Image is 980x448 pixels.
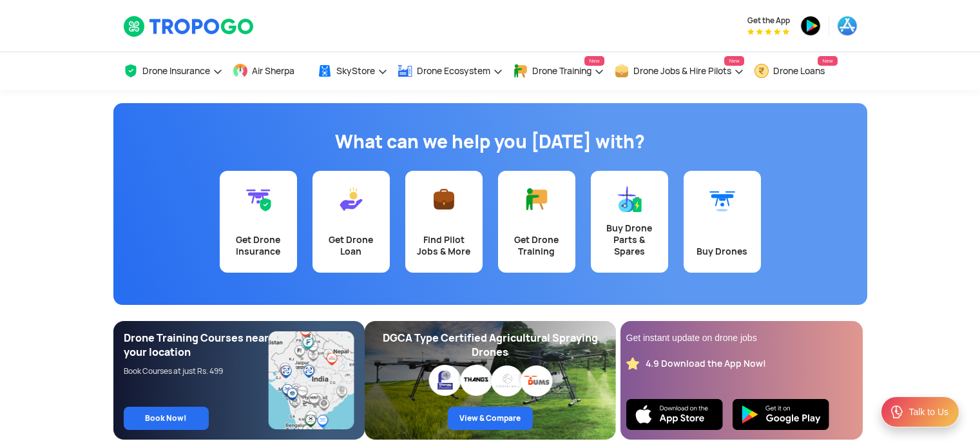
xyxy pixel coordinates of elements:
img: Ios [626,399,723,430]
div: Buy Drone Parts & Spares [599,222,660,257]
div: Book Courses at just Rs. 499 [124,366,269,376]
span: Get the App [747,15,790,26]
div: Find Pilot Jobs & More [413,234,475,257]
img: TropoGo Logo [123,15,255,37]
div: Buy Drones [691,246,753,257]
span: New [818,56,837,66]
img: Find Pilot Jobs & More [431,186,457,212]
a: Drone TrainingNew [513,52,604,90]
img: Get Drone Loan [338,186,364,212]
span: Drone Training [532,66,591,76]
img: App Raking [747,28,789,35]
span: SkyStore [336,66,375,76]
img: Get Drone Insurance [245,186,271,212]
span: New [724,56,744,66]
div: Talk to Us [909,405,948,418]
a: SkyStore [317,52,388,90]
img: Buy Drones [709,186,735,212]
span: Drone Ecosystem [417,66,490,76]
img: ic_Support.svg [889,404,905,420]
a: Buy Drones [684,171,761,273]
img: Get Drone Training [524,186,550,212]
a: View & Compare [448,407,533,430]
div: Get Drone Insurance [227,234,289,257]
a: Book Now! [124,407,209,430]
div: DGCA Type Certified Agricultural Spraying Drones [375,331,606,360]
img: Playstore [733,399,829,430]
div: Get Drone Training [506,234,568,257]
a: Drone LoansNew [754,52,838,90]
div: Get instant update on drone jobs [626,331,857,344]
a: Air Sherpa [233,52,307,90]
span: Drone Loans [773,66,825,76]
span: Drone Jobs & Hire Pilots [633,66,731,76]
img: appstore [837,15,858,36]
div: 4.9 Download the App Now! [646,358,766,370]
a: Find Pilot Jobs & More [405,171,483,273]
div: Drone Training Courses near your location [124,331,269,360]
img: Buy Drone Parts & Spares [617,186,642,212]
img: playstore [800,15,821,36]
a: Drone Insurance [123,52,223,90]
a: Drone Ecosystem [398,52,503,90]
a: Get Drone Training [498,171,575,273]
span: New [584,56,604,66]
a: Drone Jobs & Hire PilotsNew [614,52,744,90]
a: Get Drone Loan [312,171,390,273]
span: Air Sherpa [252,66,294,76]
a: Buy Drone Parts & Spares [591,171,668,273]
span: Drone Insurance [142,66,210,76]
h1: What can we help you [DATE] with? [123,129,858,155]
a: Get Drone Insurance [220,171,297,273]
div: Get Drone Loan [320,234,382,257]
img: star_rating [626,357,639,370]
